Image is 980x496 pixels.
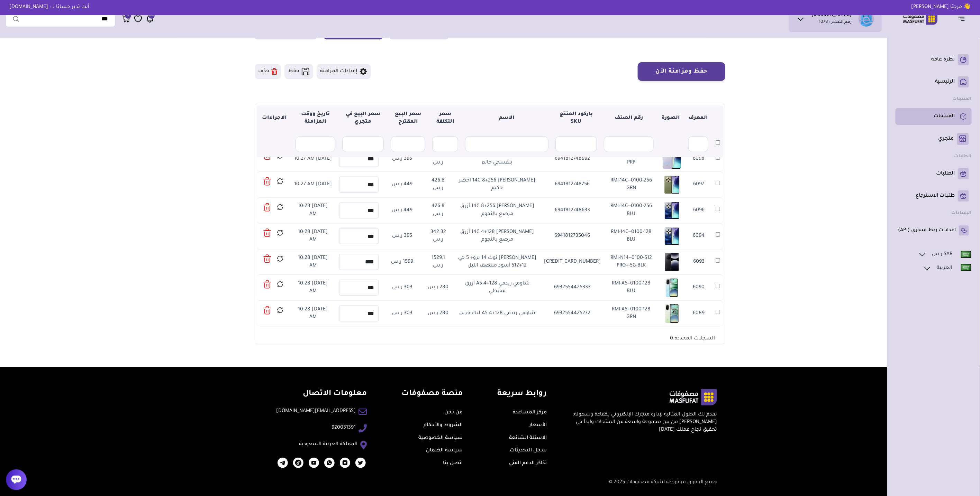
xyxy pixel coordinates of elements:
img: 20250909142814364394.png [662,200,682,221]
a: اتصل بنا [443,461,463,466]
div: السجلات المحددة: [661,331,724,343]
td: [PERSON_NAME] نوت 14 برو+ 5 جي 12+512 أسود منتصف الليل [454,249,541,275]
img: 2023-07-25-64c022301425f.png [324,458,335,468]
p: الطلبات [936,170,955,177]
td: 303 ر.س [382,301,422,327]
strong: سعر البيع المقترح [395,112,421,125]
td: [DATE] 10:27 AM [291,146,336,172]
td: 6093 [686,249,712,275]
p: نقدم لك الحلول المثالية لإدارة متجرك الإلكتروني بكفاءة وسهولة. [PERSON_NAME] من بين مجموعة واسعة ... [569,411,717,434]
p: الرئيسية [935,78,955,85]
td: 342.32 ر.س [422,223,454,249]
td: 6932554425333 [541,275,604,301]
p: المنتجات [934,113,955,120]
td: 6089 [686,301,712,327]
td: [DATE] 10:28 AM [291,198,336,224]
h6: جميع الحقوق محفوظة لشركة مصفوفات 2025 © [263,479,717,486]
a: سجل التحديثات [510,448,547,453]
td: [DATE] 10:28 AM [291,249,336,275]
td: 0100-256-RMI-14C-BLU [604,198,659,224]
td: [DATE] 10:28 AM [291,223,336,249]
strong: تاريخ ووقت المزامنة [301,112,330,125]
a: الرئيسية [898,76,969,87]
td: [CREDIT_CARD_NUMBER] [541,249,604,275]
a: SAR ر.س [918,250,972,259]
td: 6941812748633 [541,198,604,224]
img: 2023-07-25-64c02204370b4.png [309,458,319,468]
td: 0100-128-RMI-A5-BLU [604,275,659,301]
a: المملكة العربية السعودية [299,441,357,448]
a: الأسعار [529,423,547,428]
p: أنت تدير حسابًا لـ : [DOMAIN_NAME] [4,3,94,11]
td: 6941812748756 [541,172,604,198]
img: 2023-07-25-64c0221ed0464.png [340,458,350,468]
td: 0100-128-RMI-A5-GRN [604,301,659,327]
a: من نحن [444,410,463,415]
strong: سعر البيع في متجري [346,112,380,125]
td: 6096 [686,198,712,224]
a: سياسة الضمان [426,448,463,453]
a: الاسئلة الشائعة [509,436,547,441]
td: 1529.1 ر.س [422,249,454,275]
span: 433 [149,12,154,19]
td: [DATE] 10:28 AM [291,275,336,301]
strong: الاجراءات [262,115,287,121]
strong: سعر التكلفة [436,112,454,125]
a: اعدادات ربط متجري (API) [898,225,969,236]
strong: الطلبات [954,154,972,159]
td: 449 ر.س [382,198,422,224]
td: [PERSON_NAME] 14C 4+128 بنفسجي حالم [454,146,541,172]
img: 2025-10-06-68e3d9839693f.png [662,278,682,298]
button: حفظ ومزامنة الآن [638,62,725,81]
p: نظرة عامة [932,56,955,63]
td: 6094 [686,223,712,249]
img: 2025-10-06-68e3e1c3631a4.png [662,149,682,169]
button: إعدادات المزامنة [317,64,371,79]
strong: الاسم [499,115,515,121]
td: 6097 [686,172,712,198]
a: سياسة الخصوصية [418,436,463,441]
img: eShop.sa [859,11,874,27]
td: 0100-128-RMI-14C-BLU [604,223,659,249]
td: 303 ر.س [382,275,422,301]
button: حذف [255,64,281,79]
button: حفظ [284,64,313,79]
td: 395 ر.س [382,146,422,172]
a: طلبات الاسترجاع [898,190,969,202]
h4: روابط سريعة [498,389,547,399]
td: 280 ر.س [422,275,454,301]
span: 0 [670,336,673,341]
td: 426.8 ر.س [422,198,454,224]
strong: المنتجات [953,97,972,102]
td: 280 ر.س [422,301,454,327]
strong: الإعدادات [952,211,972,216]
span: 9 [127,12,129,19]
a: 9 [122,15,130,23]
td: 6941812735046 [541,223,604,249]
td: 0100-512-RMI-N14-PRO+-5G-BLK [604,249,659,275]
a: [EMAIL_ADDRESS][DOMAIN_NAME] [276,408,356,415]
img: 20250909142726949804.png [662,303,682,324]
td: 1599 ر.س [382,249,422,275]
strong: المعرف [689,115,708,121]
td: [DATE] 10:28 AM [291,301,336,327]
img: Logo [898,12,943,26]
a: العربية [923,264,972,273]
td: 6090 [686,275,712,301]
img: 2025-10-06-68e3dd150f23e.png [662,252,682,272]
a: الشروط والأحكام [424,423,463,428]
img: 20250909142823174153.png [662,175,682,195]
td: 449 ر.س [382,172,422,198]
td: [PERSON_NAME] 14C 8+256 أزرق مرصع بالنجوم [454,198,541,224]
td: شاومي ريدمي A5 4+128 ليك جرين [454,301,541,327]
img: 20250909142759374813.png [662,226,682,246]
td: 6932554425272 [541,301,604,327]
td: شاومي ريدمي A5 4+128 أزرق محيطي [454,275,541,301]
td: 426.8 ر.س [422,172,454,198]
strong: باركود المنتج SKU [560,112,593,125]
a: 433 [146,15,154,23]
td: [DATE] 10:27 AM [291,172,336,198]
a: الطلبات [898,168,969,179]
a: متجري [898,133,969,145]
td: 395 ر.س [382,223,422,249]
